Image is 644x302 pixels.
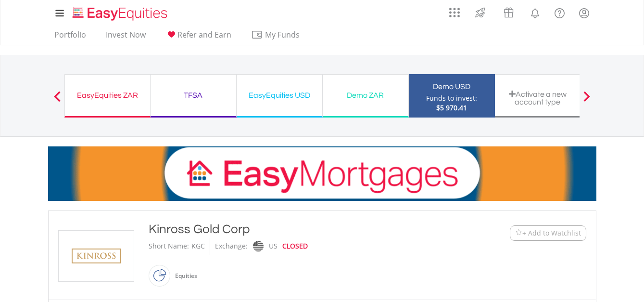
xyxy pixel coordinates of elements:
a: My Profile [572,2,596,24]
a: Invest Now [102,30,150,45]
span: $5 970.41 [436,103,467,112]
div: CLOSED [282,238,308,255]
img: vouchers-v2.svg [501,5,517,20]
a: FAQ's and Support [547,2,572,22]
div: Equities [170,264,197,288]
a: Home page [69,2,171,22]
div: Kinross Gold Corp [149,221,451,238]
span: + Add to Watchlist [522,228,581,238]
div: TFSA [156,89,230,102]
img: Watchlist [515,229,522,236]
a: Vouchers [494,2,523,20]
img: nasdaq.png [253,241,263,252]
div: Exchange: [215,238,248,255]
img: EasyMortage Promotion Banner [48,146,596,201]
button: Watchlist + Add to Watchlist [510,225,586,241]
div: Activate a new account type [501,90,575,106]
span: Refer and Earn [177,29,231,40]
div: Demo ZAR [328,89,403,102]
div: EasyEquities ZAR [71,89,144,102]
img: grid-menu-icon.svg [449,7,460,18]
a: Portfolio [51,30,90,45]
div: EasyEquities USD [242,89,316,102]
img: EQU.US.KGC.png [60,231,132,281]
div: Short Name: [149,238,189,255]
a: Notifications [523,2,547,22]
a: Refer and Earn [162,30,235,45]
div: US [269,238,278,255]
img: EasyEquities_Logo.png [71,6,171,22]
div: KGC [191,238,205,255]
img: thrive-v2.svg [472,5,488,20]
span: My Funds [251,28,314,41]
a: AppsGrid [443,2,466,18]
div: Demo USD [415,80,489,93]
div: Funds to invest: [426,93,477,103]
